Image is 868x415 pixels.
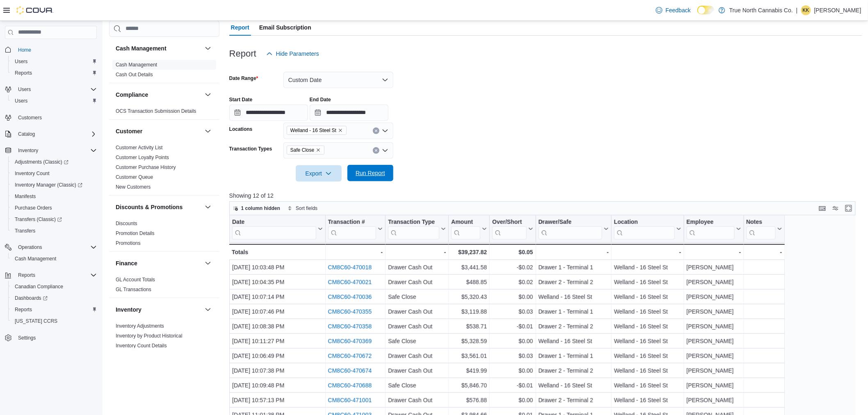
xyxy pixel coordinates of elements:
[328,353,372,359] a: CM8C60-470672
[451,262,487,272] div: $3,441.58
[290,126,336,135] span: Welland - 16 Steel St
[8,281,100,292] button: Canadian Compliance
[2,84,100,95] button: Users
[451,307,487,317] div: $3,119.88
[232,218,316,239] div: Date
[538,351,608,361] div: Drawer 1 - Terminal 1
[11,214,97,224] span: Transfers (Classic)
[116,155,169,160] a: Customer Loyalty Points
[15,129,97,139] span: Catalog
[18,335,36,341] span: Settings
[687,336,741,346] div: [PERSON_NAME]
[15,270,97,280] span: Reports
[18,272,35,278] span: Reports
[614,218,675,226] div: Location
[844,203,854,213] button: Enter fullscreen
[11,192,97,201] span: Manifests
[8,168,100,179] button: Inventory Count
[614,366,681,376] div: Welland - 16 Steel St
[109,219,219,251] div: Discounts & Promotions
[492,218,533,239] button: Over/Short
[116,91,148,99] h3: Compliance
[276,50,319,58] span: Hide Parameters
[388,307,446,317] div: Drawer Cash Out
[338,128,343,133] button: Remove Welland - 16 Steel St from selection in this group
[116,174,153,180] a: Customer Queue
[116,221,137,226] a: Discounts
[116,306,201,314] button: Inventory
[15,45,34,55] a: Home
[8,253,100,265] button: Cash Management
[818,203,827,213] button: Keyboard shortcuts
[492,351,533,361] div: $0.03
[729,5,793,15] p: True North Cannabis Co.
[746,218,782,239] button: Notes
[15,205,52,211] span: Purchase Orders
[11,68,35,78] a: Reports
[116,323,164,329] a: Inventory Adjustments
[287,146,325,155] span: Safe Close
[492,277,533,287] div: $0.02
[18,47,31,53] span: Home
[116,145,163,150] a: Customer Activity List
[231,19,249,36] span: Report
[5,41,97,365] nav: Complex example
[109,143,219,195] div: Customer
[653,2,694,18] a: Feedback
[11,226,97,236] span: Transfers
[116,286,151,293] span: GL Transactions
[492,366,533,376] div: $0.00
[2,112,100,123] button: Customers
[116,184,151,190] a: New Customers
[15,242,97,252] span: Operations
[203,43,213,53] button: Cash Management
[11,282,97,292] span: Canadian Compliance
[15,129,38,139] button: Catalog
[18,147,38,154] span: Inventory
[11,293,51,303] a: Dashboards
[11,316,61,326] a: [US_STATE] CCRS
[11,203,97,213] span: Purchase Orders
[388,366,446,376] div: Drawer Cash Out
[8,292,100,304] a: Dashboards
[15,70,32,76] span: Reports
[451,277,487,287] div: $488.85
[538,247,608,257] div: -
[116,230,155,236] a: Promotion Details
[492,218,526,239] div: Over/Short
[232,322,323,331] div: [DATE] 10:08:38 PM
[15,333,97,343] span: Settings
[116,306,142,314] h3: Inventory
[116,127,201,135] button: Customer
[2,242,100,253] button: Operations
[11,203,55,213] a: Purchase Orders
[388,218,446,239] button: Transaction Type
[492,262,533,272] div: -$0.02
[538,322,608,331] div: Drawer 2 - Terminal 2
[492,247,533,257] div: $0.05
[687,351,741,361] div: [PERSON_NAME]
[538,218,608,239] button: Drawer/Safe
[11,169,97,178] span: Inventory Count
[109,275,219,298] div: Finance
[11,254,59,264] a: Cash Management
[328,308,372,315] a: CM8C60-470355
[492,322,533,331] div: -$0.01
[15,84,97,94] span: Users
[803,5,809,15] span: KK
[116,62,157,68] span: Cash Management
[11,226,39,236] a: Transfers
[229,105,308,121] input: Press the down key to open a popover containing a calendar.
[203,126,213,136] button: Customer
[116,91,201,99] button: Compliance
[230,203,283,213] button: 1 column hidden
[2,145,100,156] button: Inventory
[388,381,446,390] div: Safe Close
[11,254,97,264] span: Cash Management
[11,57,97,66] span: Users
[814,5,861,15] p: [PERSON_NAME]
[8,95,100,107] button: Users
[451,381,487,390] div: $5,846.70
[11,293,97,303] span: Dashboards
[241,205,280,212] span: 1 column hidden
